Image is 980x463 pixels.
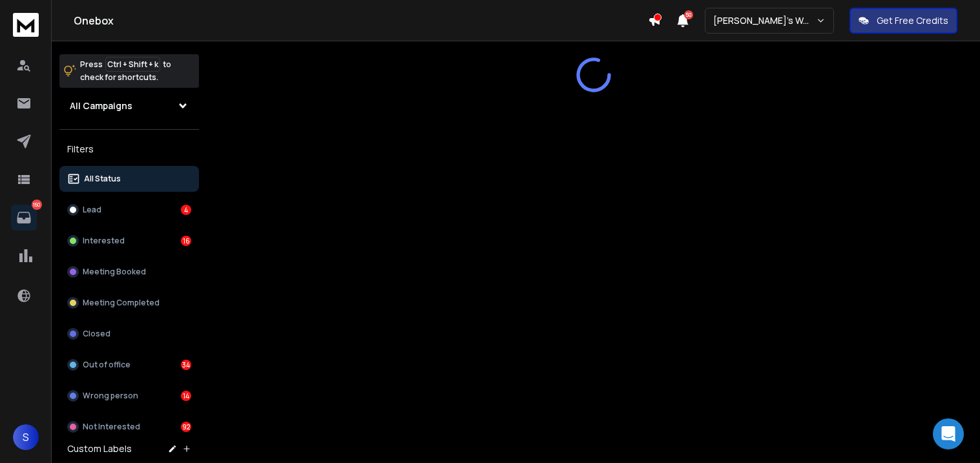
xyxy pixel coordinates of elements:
p: Closed [83,329,110,339]
span: Ctrl + Shift + k [105,57,160,72]
button: Lead4 [59,197,199,223]
div: 34 [181,360,191,370]
p: Interested [83,236,125,246]
div: 14 [181,391,191,401]
h3: Custom Labels [67,442,132,455]
button: Not Interested92 [59,414,199,440]
p: Press to check for shortcuts. [80,58,171,84]
div: 4 [181,205,191,215]
button: Get Free Credits [850,8,957,34]
div: 92 [181,422,191,432]
p: Meeting Booked [83,267,146,277]
button: S [13,424,39,450]
button: Wrong person14 [59,383,199,409]
p: Get Free Credits [877,14,948,27]
img: logo [13,13,39,37]
h1: All Campaigns [70,99,132,112]
span: 50 [684,10,693,19]
p: Lead [83,205,101,215]
p: Out of office [83,360,130,370]
p: All Status [84,174,121,184]
button: Meeting Completed [59,290,199,316]
div: 16 [181,236,191,246]
button: Interested16 [59,228,199,254]
button: All Status [59,166,199,192]
button: Meeting Booked [59,259,199,285]
p: Meeting Completed [83,298,160,308]
a: 160 [11,205,37,231]
button: Out of office34 [59,352,199,378]
p: Not Interested [83,422,140,432]
p: 160 [32,200,42,210]
button: All Campaigns [59,93,199,119]
h3: Filters [59,140,199,158]
div: Open Intercom Messenger [933,418,964,449]
p: [PERSON_NAME]'s Workspace [713,14,816,27]
h1: Onebox [74,13,648,28]
p: Wrong person [83,391,138,401]
button: Closed [59,321,199,347]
